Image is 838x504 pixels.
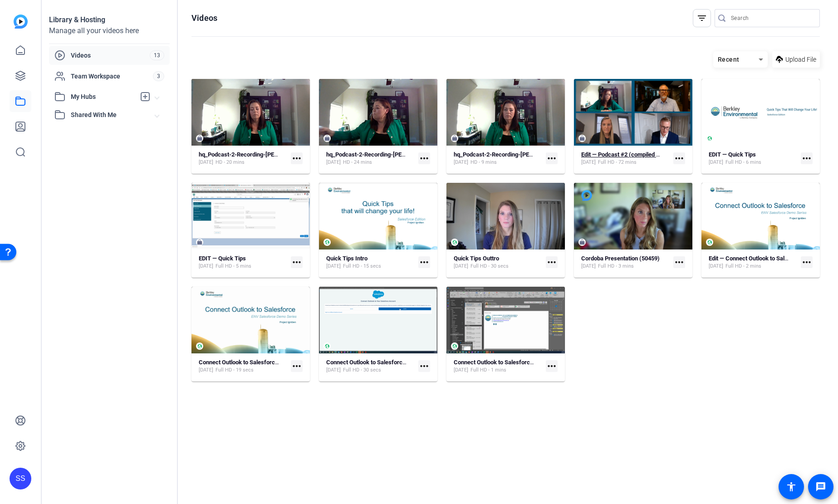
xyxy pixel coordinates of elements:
[326,359,461,366] strong: Connect Outlook to Salesforce: Screen share Part 2
[709,255,805,262] strong: Edit — Connect Outlook to Salesforce
[326,359,415,374] a: Connect Outlook to Salesforce: Screen share Part 2[DATE]Full HD - 30 secs
[199,263,213,270] span: [DATE]
[199,159,213,166] span: [DATE]
[772,51,820,68] button: Upload File
[785,55,816,64] span: Upload File
[709,159,723,166] span: [DATE]
[216,367,254,374] span: Full HD - 19 secs
[71,72,153,81] span: Team Workspace
[326,255,368,262] strong: Quick Tips Intro
[199,359,287,374] a: Connect Outlook to Salesforce Intro: PPT Version[DATE]Full HD - 19 secs
[454,367,468,374] span: [DATE]
[216,159,245,166] span: HD - 20 mins
[326,151,415,166] a: hq_Podcast-2-Recording-[PERSON_NAME]-2025-10-01-12-52-34-334-0[DATE]HD - 24 mins
[696,13,707,24] mat-icon: filter_list
[454,359,542,374] a: Connect Outlook to Salesforce: Screen share Part 1[DATE]Full HD - 1 mins
[153,71,164,81] span: 3
[801,152,813,164] mat-icon: more_horiz
[546,256,558,268] mat-icon: more_horiz
[71,110,155,120] span: Shared With Me
[598,263,634,270] span: Full HD - 3 mins
[49,88,170,106] mat-expansion-panel-header: My Hubs
[709,151,797,166] a: EDIT — Quick Tips[DATE]Full HD - 6 mins
[418,152,430,164] mat-icon: more_horiz
[418,360,430,372] mat-icon: more_horiz
[801,256,813,268] mat-icon: more_horiz
[709,151,756,158] strong: EDIT — Quick Tips
[786,481,797,492] mat-icon: accessibility
[581,159,596,166] span: [DATE]
[454,263,468,270] span: [DATE]
[598,159,637,166] span: Full HD - 72 mins
[326,151,513,158] strong: hq_Podcast-2-Recording-[PERSON_NAME]-2025-10-01-12-52-34-334-0
[199,359,328,366] strong: Connect Outlook to Salesforce Intro: PPT Version
[454,151,641,158] strong: hq_Podcast-2-Recording-[PERSON_NAME]-2025-10-01-13-18-45-661-0
[291,360,303,372] mat-icon: more_horiz
[14,15,28,29] img: blue-gradient.svg
[454,359,588,366] strong: Connect Outlook to Salesforce: Screen share Part 1
[49,106,170,124] mat-expansion-panel-header: Shared With Me
[326,159,341,166] span: [DATE]
[725,263,761,270] span: Full HD - 2 mins
[546,152,558,164] mat-icon: more_horiz
[199,255,246,262] strong: EDIT — Quick Tips
[454,255,542,270] a: Quick Tips Outtro[DATE]Full HD - 30 secs
[673,152,685,164] mat-icon: more_horiz
[546,360,558,372] mat-icon: more_horiz
[291,256,303,268] mat-icon: more_horiz
[326,263,341,270] span: [DATE]
[199,255,287,270] a: EDIT — Quick Tips[DATE]Full HD - 5 mins
[731,13,813,24] input: Search
[343,367,381,374] span: Full HD - 30 secs
[343,263,381,270] span: Full HD - 15 secs
[191,13,217,24] h1: Videos
[199,151,386,158] strong: hq_Podcast-2-Recording-[PERSON_NAME]-2025-10-01-12-32-12-837-0
[470,367,506,374] span: Full HD - 1 mins
[470,159,497,166] span: HD - 9 mins
[326,367,341,374] span: [DATE]
[581,255,660,262] strong: Cordoba Presentation (50459)
[216,263,251,270] span: Full HD - 5 mins
[454,159,468,166] span: [DATE]
[326,255,415,270] a: Quick Tips Intro[DATE]Full HD - 15 secs
[49,25,170,36] div: Manage all your videos here
[150,50,164,60] span: 13
[709,255,797,270] a: Edit — Connect Outlook to Salesforce[DATE]Full HD - 2 mins
[581,263,596,270] span: [DATE]
[49,15,170,25] div: Library & Hosting
[418,256,430,268] mat-icon: more_horiz
[199,151,287,166] a: hq_Podcast-2-Recording-[PERSON_NAME]-2025-10-01-12-32-12-837-0[DATE]HD - 20 mins
[470,263,509,270] span: Full HD - 30 secs
[454,151,542,166] a: hq_Podcast-2-Recording-[PERSON_NAME]-2025-10-01-13-18-45-661-0[DATE]HD - 9 mins
[199,367,213,374] span: [DATE]
[581,151,670,166] a: Edit — Podcast #2 (compiled Raw Footage)[DATE]Full HD - 72 mins
[673,256,685,268] mat-icon: more_horiz
[454,255,499,262] strong: Quick Tips Outtro
[71,92,135,102] span: My Hubs
[10,468,31,489] div: SS
[718,56,740,63] span: Recent
[709,263,723,270] span: [DATE]
[291,152,303,164] mat-icon: more_horiz
[815,481,826,492] mat-icon: message
[581,255,670,270] a: Cordoba Presentation (50459)[DATE]Full HD - 3 mins
[581,151,692,158] strong: Edit — Podcast #2 (compiled Raw Footage)
[71,51,150,60] span: Videos
[343,159,372,166] span: HD - 24 mins
[725,159,761,166] span: Full HD - 6 mins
